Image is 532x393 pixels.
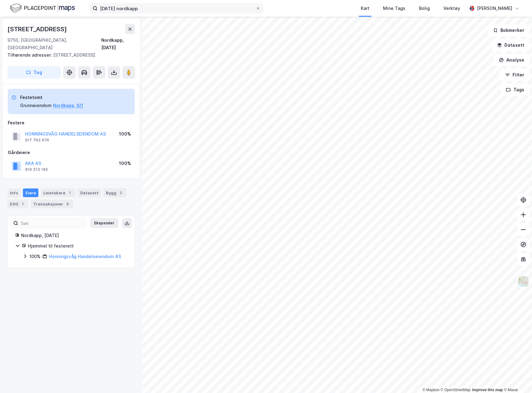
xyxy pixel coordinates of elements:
div: Info [7,188,20,197]
button: Nordkapp, 9/1 [53,102,83,109]
a: Honningsvåg Handelseiendom AS [49,254,121,259]
div: Datasett [78,188,101,197]
img: Z [517,276,529,287]
div: Verktøy [443,5,460,12]
button: Analyse [494,54,530,66]
button: Tags [501,84,530,96]
iframe: Chat Widget [501,363,532,393]
div: ESG [7,200,28,208]
div: [STREET_ADDRESS] [7,51,130,59]
button: Bokmerker [488,24,530,37]
div: Bolig [419,5,430,12]
button: Datasett [492,39,530,51]
a: Improve this map [472,388,503,392]
div: 100% [119,160,131,167]
div: Nordkapp, [DATE] [21,232,127,239]
div: 1 [20,201,26,207]
div: [PERSON_NAME] [477,5,512,12]
a: OpenStreetMap [441,388,471,392]
div: [STREET_ADDRESS] [7,24,68,34]
div: Eiere [23,188,38,197]
span: Tilhørende adresser: [7,52,53,58]
button: Ekspander [90,218,118,228]
div: 2 [118,190,124,196]
div: 1 [67,190,73,196]
div: Grunneiendom [20,102,52,109]
img: logo.f888ab2527a4732fd821a326f86c7f29.svg [10,3,75,14]
div: Hjemmel til festerett [28,242,127,250]
div: Festere [8,119,135,127]
input: Søk [18,218,86,228]
button: Tag [7,66,61,79]
div: 100% [29,253,41,260]
div: Transaksjoner [31,200,73,208]
input: Søk på adresse, matrikkel, gårdeiere, leietakere eller personer [98,4,255,13]
div: 919 513 195 [25,167,48,172]
button: Filter [500,69,530,81]
a: Mapbox [422,388,439,392]
div: Bygg [103,188,126,197]
div: 8 [64,201,71,207]
div: Mine Tags [383,5,405,12]
div: Kontrollprogram for chat [501,363,532,393]
div: 9750, [GEOGRAPHIC_DATA], [GEOGRAPHIC_DATA] [7,37,101,51]
div: 917 763 674 [25,138,49,143]
div: Gårdeiere [8,149,135,156]
div: Nordkapp, [DATE] [101,37,135,51]
div: 100% [119,130,131,138]
div: Leietakere [41,188,75,197]
div: Kart [361,5,369,12]
div: Festetomt [20,94,83,101]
